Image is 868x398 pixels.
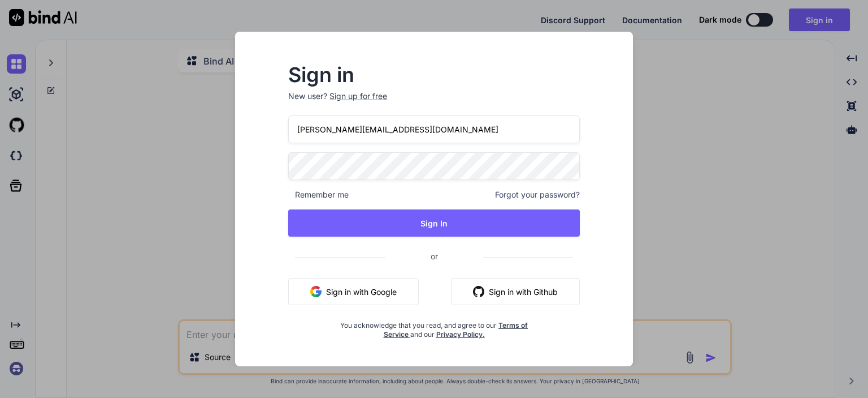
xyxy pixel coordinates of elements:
input: Login or Email [288,115,580,143]
a: Terms of Service [384,321,528,339]
p: New user? [288,91,580,115]
button: Sign in with Google [288,278,419,305]
h2: Sign in [288,66,580,84]
img: github [473,286,484,297]
a: Privacy Policy. [436,330,485,339]
button: Sign in with Github [451,278,580,305]
span: Remember me [288,189,349,200]
div: You acknowledge that you read, and agree to our and our [337,314,531,339]
div: Sign up for free [329,91,387,102]
img: google [310,286,322,297]
span: or [385,242,483,270]
span: Forgot your password? [495,189,580,200]
button: Sign In [288,209,580,237]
